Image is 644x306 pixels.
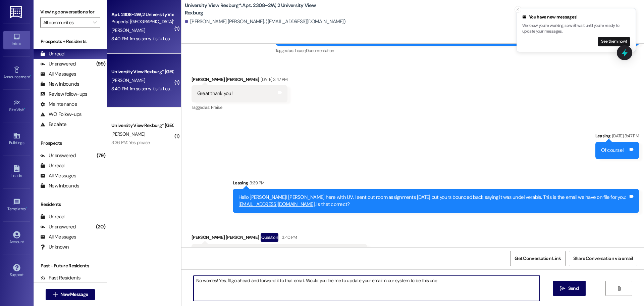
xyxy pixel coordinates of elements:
div: Escalate [40,121,66,128]
span: New Message [60,291,88,298]
div: Unread [40,213,64,220]
div: Unanswered [40,223,76,230]
div: Past + Future Residents [34,262,107,269]
span: Documentation [306,48,334,53]
span: • [24,106,25,111]
button: New Message [46,289,95,300]
div: [PERSON_NAME] [PERSON_NAME]. ([EMAIL_ADDRESS][DOMAIN_NAME]) [185,18,345,25]
div: Tagged as: [275,46,639,55]
div: 3:36 PM: Yes please [111,139,150,145]
a: Inbox [3,31,30,49]
div: University View Rexburg* [GEOGRAPHIC_DATA] [111,122,173,129]
textarea: No worries! Yes, I'll go ahead and forward it to that email. Would you like me to update your ema... [194,276,540,301]
span: Send [568,285,579,292]
div: 3:40 PM: I'm so sorry it's full can you use [EMAIL_ADDRESS][DOMAIN_NAME] for now? [111,36,277,42]
div: Residents [34,201,107,208]
div: [PERSON_NAME] [PERSON_NAME] [192,233,367,244]
b: University View Rexburg*: Apt. 2308~2W, 2 University View Rexburg [185,2,319,16]
div: (79) [95,150,107,161]
span: [PERSON_NAME] [111,77,145,83]
div: Past Residents [40,274,81,281]
img: ResiDesk Logo [10,6,23,18]
div: All Messages [40,233,76,241]
div: Tagged as: [192,102,287,112]
div: Leasing [233,179,639,189]
div: University View Rexburg* [GEOGRAPHIC_DATA] [111,68,173,75]
a: [EMAIL_ADDRESS][DOMAIN_NAME] [238,201,315,208]
button: Get Conversation Link [510,251,565,266]
div: Prospects [34,140,107,147]
div: Hello [PERSON_NAME]! [PERSON_NAME] here with UV. I sent out room assignments [DATE] but yours bou... [238,194,628,208]
div: Prospects + Residents [34,38,107,45]
div: Unknown [40,244,69,251]
div: 3:40 PM: I'm so sorry it's full can you use [EMAIL_ADDRESS][DOMAIN_NAME] for now? [111,86,277,92]
div: Leasing [595,132,639,142]
div: Unanswered [40,60,76,68]
div: Maintenance [40,101,77,108]
button: See them now! [598,37,630,46]
a: Site Visit • [3,97,30,115]
div: Property: [GEOGRAPHIC_DATA]* [111,18,173,25]
div: New Inbounds [40,81,79,88]
i:  [560,286,565,291]
div: 3:39 PM [248,179,264,186]
div: [PERSON_NAME] [PERSON_NAME] [192,76,287,85]
span: • [26,206,27,210]
span: Get Conversation Link [515,255,561,262]
div: (20) [94,222,107,232]
p: We know you're working, so we'll wait until you're ready to update your messages. [522,23,630,35]
div: Great thank you! [197,90,232,97]
a: Buildings [3,130,30,148]
i:  [616,286,622,291]
a: Support [3,262,30,280]
button: Send [553,281,586,296]
a: Account [3,229,30,247]
div: WO Follow-ups [40,111,82,118]
div: (99) [95,59,107,69]
div: New Inbounds [40,182,79,189]
div: Question [261,233,278,242]
span: [PERSON_NAME] [111,131,145,137]
div: Unread [40,50,64,57]
div: [DATE] 3:47 PM [610,132,639,139]
div: All Messages [40,172,76,179]
div: Of course! [601,147,624,154]
label: Viewing conversations for [40,7,100,17]
div: 3:40 PM [280,234,297,241]
div: Unread [40,162,64,169]
div: You have new messages! [522,14,630,20]
i:  [53,292,58,297]
a: Leads [3,163,30,181]
span: Lease , [295,48,306,53]
button: Close toast [515,6,521,13]
div: All Messages [40,71,76,78]
span: [PERSON_NAME] [111,27,145,33]
span: Praise [211,104,222,110]
span: • [30,74,31,78]
i:  [93,20,97,25]
div: Apt. 2308~2W, 2 University View Rexburg [111,11,173,18]
span: Share Conversation via email [573,255,633,262]
a: Templates • [3,196,30,214]
button: Share Conversation via email [569,251,637,266]
div: Unanswered [40,152,76,159]
input: All communities [43,17,90,28]
div: Review follow-ups [40,91,87,98]
div: [DATE] 3:47 PM [259,76,287,83]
